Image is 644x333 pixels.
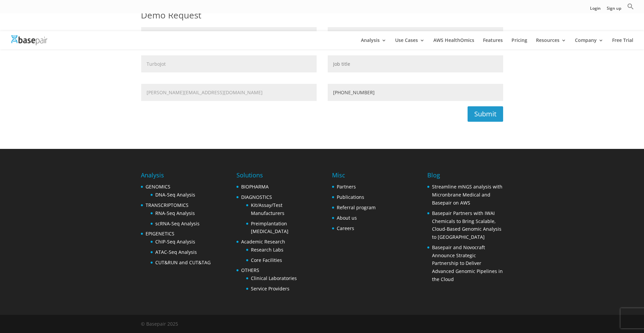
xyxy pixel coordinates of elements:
[155,249,197,255] a: ATAC-Seq Analysis
[251,220,288,235] a: Preimplantation [MEDICAL_DATA]
[337,225,354,231] a: Careers
[155,238,195,245] a: ChIP-Seq Analysis
[146,230,174,237] a: EPIGENETICS
[328,84,503,101] input: Only numbers allowed.
[251,285,289,292] a: Service Providers
[236,171,312,183] h4: Solutions
[607,6,621,13] a: Sign up
[241,183,269,190] a: BIOPHARMA
[241,194,272,200] a: DIAGNOSTICS
[141,84,317,101] input: Email Address
[468,106,503,122] button: Submit
[146,202,189,208] a: TRANSCRIPTOMICS
[251,257,282,263] a: Core Facilities
[141,55,317,72] input: Company Name
[612,38,633,49] a: Free Trial
[337,215,357,221] a: About us
[427,171,503,183] h4: Blog
[627,3,634,10] svg: Search
[432,183,502,206] a: Streamline mNGS analysis with Micronbrane Medical and Basepair on AWS
[11,35,47,45] img: Basepair
[337,183,356,190] a: Partners
[575,38,603,49] a: Company
[361,38,386,49] a: Analysis
[590,6,601,13] a: Login
[141,171,211,183] h4: Analysis
[146,183,170,190] a: GENOMICS
[337,194,364,200] a: Publications
[627,3,634,13] a: Search Icon Link
[241,267,259,273] a: OTHERS
[337,204,376,211] a: Referral program
[251,246,283,253] a: Research Labs
[251,275,297,281] a: Clinical Laboratories
[155,220,200,227] a: scRNA-Seq Analysis
[328,55,503,72] input: Job title
[141,9,503,27] h1: Demo Request
[433,38,474,49] a: AWS HealthOmics
[251,202,284,216] a: Kit/Assay/Test Manufacturers
[241,238,285,245] a: Academic Research
[536,38,566,49] a: Resources
[432,244,503,282] a: Basepair and Novocraft Announce Strategic Partnership to Deliver Advanced Genomic Pipelines in th...
[155,259,211,266] a: CUT&RUN and CUT&TAG
[155,191,195,198] a: DNA-Seq Analysis
[141,27,317,44] input: First Name
[328,27,503,44] input: Last Name
[395,38,425,49] a: Use Cases
[483,38,503,49] a: Features
[512,38,527,49] a: Pricing
[155,210,195,216] a: RNA-Seq Analysis
[332,171,376,183] h4: Misc
[141,320,178,331] div: © Basepair 2025
[432,210,501,240] a: Basepair Partners with IWAI Chemicals to Bring Scalable, Cloud-Based Genomic Analysis to [GEOGRAP...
